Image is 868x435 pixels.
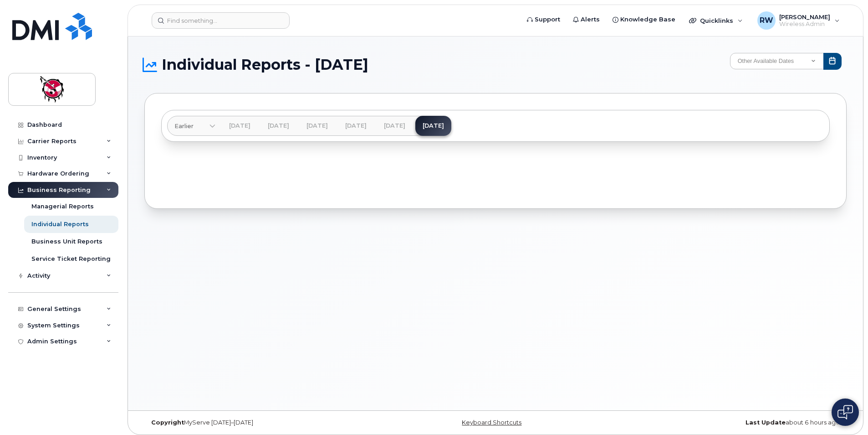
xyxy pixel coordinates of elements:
[151,419,184,426] strong: Copyright
[167,116,215,136] a: Earlier
[613,419,847,426] div: about 6 hours ago
[462,419,521,426] a: Keyboard Shortcuts
[174,122,194,130] span: Earlier
[415,116,451,136] a: [DATE]
[222,116,258,136] a: [DATE]
[260,116,296,136] a: [DATE]
[299,116,335,136] a: [DATE]
[745,419,786,426] strong: Last Update
[338,116,374,136] a: [DATE]
[837,405,853,419] img: Open chat
[377,116,413,136] a: [DATE]
[162,58,368,72] span: Individual Reports - [DATE]
[144,419,378,426] div: MyServe [DATE]–[DATE]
